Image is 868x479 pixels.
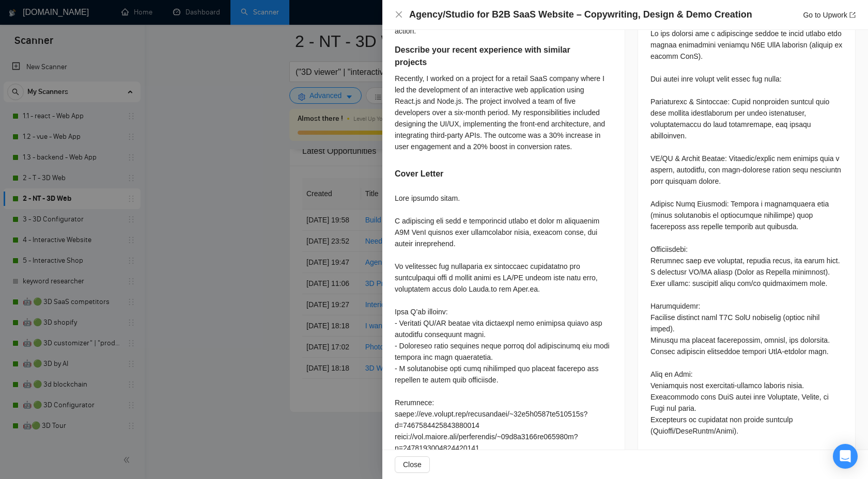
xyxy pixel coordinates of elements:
a: Go to Upworkexport [803,11,856,19]
span: close [395,10,403,19]
div: Open Intercom Messenger [833,444,858,469]
h4: Agency/Studio for B2B SaaS Website – Copywriting, Design & Demo Creation [409,8,752,21]
button: Close [395,456,430,473]
h5: Describe your recent experience with similar projects [395,44,580,69]
button: Close [395,10,403,19]
span: Close [403,459,422,470]
h5: Cover Letter [395,168,443,180]
span: export [849,12,856,18]
div: Recently, I worked on a project for a retail SaaS company where I led the development of an inter... [395,73,612,152]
